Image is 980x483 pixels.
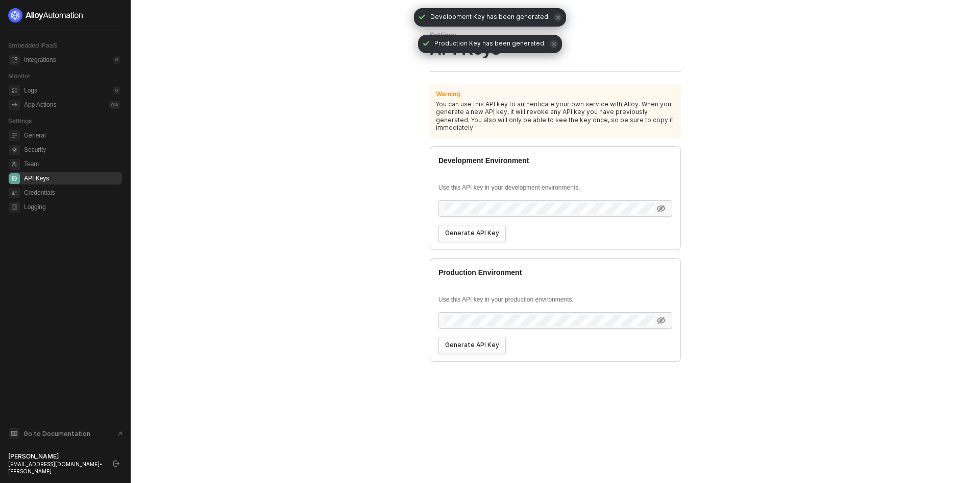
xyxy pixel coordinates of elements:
span: icon-check [422,39,430,48]
span: logout [113,461,119,467]
span: icon-logs [9,85,20,96]
span: general [9,130,20,141]
span: icon-check [418,13,426,21]
button: Generate API Key [438,225,506,241]
span: integrations [9,55,20,65]
span: icon-app-actions [9,100,20,110]
span: security [9,145,20,155]
a: Knowledge Base [8,427,122,440]
span: Monitor [8,72,31,80]
span: icon-close [554,13,562,21]
a: logo [8,8,122,22]
span: Production Key has been generated. [434,39,546,49]
div: 0 % [109,101,120,109]
p: Use this API key in your development environments. [438,183,672,192]
div: You can use this API key to authenticate your own service with Alloy. When you generate a new API... [436,100,675,132]
span: Go to Documentation [23,429,90,438]
span: logging [9,202,20,213]
span: documentation [9,428,19,439]
div: Generate API Key [445,229,499,237]
div: Generate API Key [445,341,499,349]
span: document-arrow [115,429,125,439]
img: logo [8,8,84,22]
span: credentials [9,188,20,198]
span: Embedded iPaaS [8,41,57,49]
span: Team [24,158,120,170]
span: General [24,129,120,142]
div: Logs [24,86,37,95]
span: API Keys [24,172,120,185]
div: Production Environment [438,267,672,286]
span: Security [24,144,120,156]
div: App Actions [24,101,56,109]
div: [PERSON_NAME] [8,452,104,461]
div: Integrations [24,56,56,64]
span: Settings [8,117,32,125]
div: [EMAIL_ADDRESS][DOMAIN_NAME] • [PERSON_NAME] [8,461,104,475]
span: api-key [9,173,20,184]
span: Logging [24,201,120,213]
span: icon-close [550,40,558,48]
div: 0 [113,86,120,95]
button: Generate API Key [438,337,506,353]
span: Development Key has been generated. [430,12,550,22]
div: Settings [430,31,681,39]
div: 0 [113,56,120,64]
span: Credentials [24,187,120,199]
div: Development Environment [438,155,672,174]
div: Warning [436,90,460,98]
span: team [9,159,20,170]
p: Use this API key in your production environments. [438,295,672,304]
